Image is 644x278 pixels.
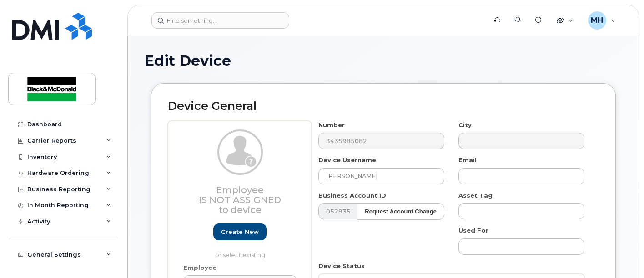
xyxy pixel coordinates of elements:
[183,185,297,215] h3: Employee
[318,191,386,200] label: Business Account ID
[357,203,444,220] button: Request Account Change
[318,121,345,129] label: Number
[183,263,216,272] label: Employee
[218,204,262,215] span: to device
[144,53,623,69] h1: Edit Device
[213,223,267,240] a: Create new
[318,156,376,164] label: Device Username
[458,156,477,164] label: Email
[458,226,488,235] label: Used For
[183,251,297,259] p: or select existing
[458,191,493,200] label: Asset Tag
[168,100,599,113] h2: Device General
[318,262,365,270] label: Device Status
[458,121,472,129] label: City
[199,194,281,205] span: Is not assigned
[365,208,437,215] strong: Request Account Change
